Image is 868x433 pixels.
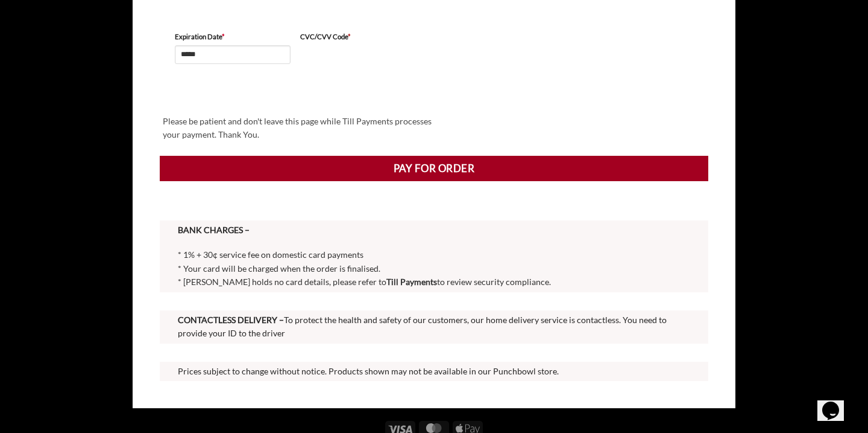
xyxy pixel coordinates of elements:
iframe: chat widget [817,385,856,421]
span: * 1% + 30¢ service fee on domestic card payments [178,249,363,260]
a: Till Payments [386,277,437,287]
div: Please be patient and don't leave this page while Till Payments processes your payment. Thank You. [160,112,449,145]
button: Pay for order [160,156,708,181]
span: Prices subject to change without notice. Products shown may not be available in our Punchbowl store. [178,366,559,376]
span: To protect the health and safety of our customers, our home delivery service is contactless. You ... [178,315,667,339]
span: * Your card will be charged when the order is finalised. [178,263,380,274]
span: * [PERSON_NAME] holds no card details, please refer to to review security compliance. [178,277,551,287]
strong: CONTACTLESS DELIVERY – [178,315,284,325]
strong: BANK CHARGES – [178,225,250,235]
